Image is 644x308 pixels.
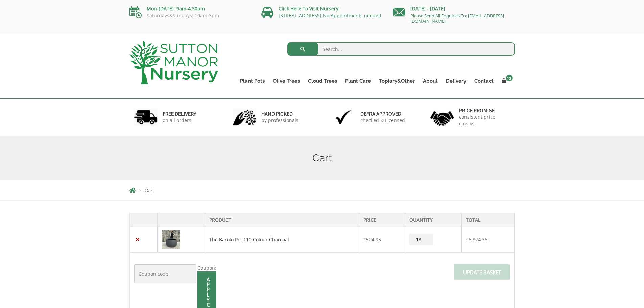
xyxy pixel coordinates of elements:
[129,13,251,18] p: Saturdays&Sundays: 10am-3pm
[129,188,515,193] nav: Breadcrumbs
[359,213,405,227] th: Price
[236,76,269,86] a: Plant Pots
[375,76,419,86] a: Topiary&Other
[459,108,510,114] h6: Price promise
[360,117,405,124] p: checked & Licensed
[470,76,498,86] a: Contact
[269,76,304,86] a: Olive Trees
[405,213,461,227] th: Quantity
[134,109,158,126] img: 1.jpg
[419,76,442,86] a: About
[129,5,251,13] p: Mon-[DATE]: 9am-4:30pm
[205,213,359,227] th: Product
[129,41,218,84] img: logo
[279,5,340,12] a: Click Here To Visit Nursery!
[332,109,355,126] img: 3.jpg
[466,236,487,243] bdi: 6,824.35
[162,230,180,249] img: Cart - IMG 8048
[410,13,504,24] a: Please Send All Enquiries To: [EMAIL_ADDRESS][DOMAIN_NAME]
[498,76,515,86] a: 13
[466,236,469,243] span: £
[304,76,341,86] a: Cloud Trees
[209,236,289,243] a: The Barolo Pot 110 Colour Charcoal
[163,117,196,124] p: on all orders
[287,42,515,56] input: Search...
[163,111,196,117] h6: FREE DELIVERY
[363,236,366,243] span: £
[134,264,196,283] input: Coupon code
[393,5,515,13] p: [DATE] - [DATE]
[459,114,510,127] p: consistent price checks
[261,117,299,124] p: by professionals
[409,234,433,245] input: Product quantity
[442,76,470,86] a: Delivery
[506,75,513,81] span: 13
[279,12,381,19] a: [STREET_ADDRESS] No Appointments needed
[341,76,375,86] a: Plant Care
[461,213,515,227] th: Total
[129,152,515,164] h1: Cart
[430,107,454,127] img: 4.jpg
[454,264,510,280] input: Update basket
[145,188,154,193] span: Cart
[360,111,405,117] h6: Defra approved
[233,109,256,126] img: 2.jpg
[261,111,299,117] h6: hand picked
[134,236,141,243] a: Remove this item
[363,236,381,243] bdi: 524.95
[197,265,216,271] label: Coupon:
